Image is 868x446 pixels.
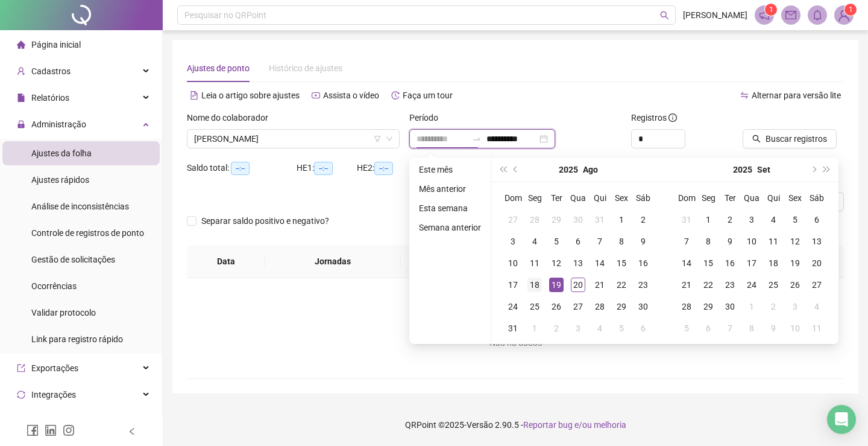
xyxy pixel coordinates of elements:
div: 8 [701,234,715,249]
td: 2025-08-18 [524,274,546,296]
button: super-prev-year [496,158,509,182]
button: super-next-year [820,158,834,182]
span: filter [374,135,381,142]
th: Ter [719,187,741,209]
td: 2025-08-20 [567,274,589,296]
td: 2025-10-06 [697,317,719,339]
button: month panel [757,158,770,182]
img: 83888 [835,6,853,24]
div: 7 [679,234,694,249]
td: 2025-09-18 [763,252,784,274]
div: 26 [788,278,802,292]
td: 2025-10-10 [784,317,806,339]
div: 22 [614,278,629,292]
td: 2025-09-29 [697,296,719,317]
td: 2025-08-16 [632,252,654,274]
th: Qua [741,187,763,209]
td: 2025-09-06 [632,317,654,339]
td: 2025-09-09 [719,231,741,252]
span: Assista o vídeo [323,91,379,100]
td: 2025-10-08 [741,317,763,339]
td: 2025-09-22 [697,274,719,296]
span: sync [17,390,25,399]
td: 2025-08-21 [589,274,611,296]
div: 4 [593,321,607,336]
td: 2025-09-23 [719,274,741,296]
span: youtube [312,91,320,100]
span: Exportações [31,363,78,373]
span: down [386,135,393,142]
td: 2025-07-31 [589,209,611,231]
div: 17 [506,278,520,292]
td: 2025-09-20 [806,252,828,274]
td: 2025-10-11 [806,317,828,339]
div: 31 [506,321,520,336]
td: 2025-10-05 [676,317,697,339]
div: 3 [744,212,759,227]
span: user-add [17,67,25,75]
div: 9 [766,321,781,336]
div: 23 [636,278,650,292]
td: 2025-08-02 [632,209,654,231]
span: Validar protocolo [31,308,96,317]
div: 16 [636,256,650,270]
div: 11 [527,256,542,270]
button: next-year [807,158,820,182]
td: 2025-09-12 [784,231,806,252]
td: 2025-09-17 [741,252,763,274]
th: Entrada 1 [401,245,485,278]
div: HE 2: [357,161,417,175]
td: 2025-09-07 [676,231,697,252]
div: 10 [506,256,520,270]
span: --:-- [374,162,393,175]
td: 2025-07-28 [524,209,546,231]
button: Buscar registros [743,129,837,148]
div: 9 [723,234,737,249]
span: 1 [769,5,773,14]
span: info-circle [668,113,677,122]
div: 4 [766,212,781,227]
div: 3 [571,321,585,336]
span: left [128,427,136,436]
div: 31 [593,212,607,227]
div: 25 [766,278,781,292]
span: Aceite de uso [31,416,81,426]
th: Qua [567,187,589,209]
td: 2025-08-28 [589,296,611,317]
td: 2025-09-01 [524,317,546,339]
td: 2025-09-28 [676,296,697,317]
span: Ajustes rápidos [31,175,89,185]
td: 2025-09-16 [719,252,741,274]
span: history [391,91,400,100]
div: 12 [788,234,802,249]
th: Sáb [806,187,828,209]
div: 16 [723,256,737,270]
span: search [752,135,761,143]
td: 2025-08-30 [632,296,654,317]
td: 2025-09-26 [784,274,806,296]
span: Leia o artigo sobre ajustes [201,91,300,100]
td: 2025-08-17 [502,274,524,296]
td: 2025-08-06 [567,231,589,252]
div: 20 [571,278,585,292]
span: Ocorrências [31,281,77,291]
div: 1 [744,299,759,314]
td: 2025-09-01 [697,209,719,231]
div: 31 [679,212,694,227]
div: 2 [549,321,564,336]
span: Separar saldo positivo e negativo? [197,214,334,228]
span: Histórico de ajustes [269,63,342,73]
span: file-text [190,91,198,100]
td: 2025-09-30 [719,296,741,317]
div: 6 [810,212,824,227]
td: 2025-08-23 [632,274,654,296]
button: month panel [583,158,598,182]
th: Qui [763,187,784,209]
div: 29 [614,299,629,314]
td: 2025-08-07 [589,231,611,252]
th: Seg [697,187,719,209]
div: 2 [766,299,781,314]
span: Registros [631,111,677,124]
td: 2025-08-27 [567,296,589,317]
td: 2025-08-26 [546,296,567,317]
